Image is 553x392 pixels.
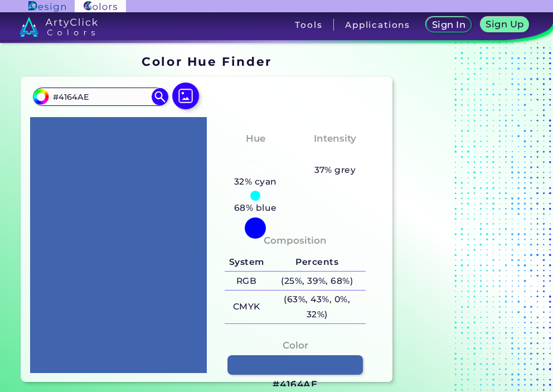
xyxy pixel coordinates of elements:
[283,337,308,354] h4: Color
[309,148,361,162] h3: Medium
[434,21,464,29] h5: Sign In
[428,18,469,32] a: Sign In
[268,291,366,323] h5: (63%, 43%, 0%, 32%)
[48,89,152,104] input: type color..
[488,20,522,28] h5: Sign Up
[225,272,268,290] h5: RGB
[152,88,168,105] img: icon search
[230,175,281,189] h5: 32% cyan
[225,298,268,316] h5: CMYK
[230,201,281,215] h5: 68% blue
[268,253,366,272] h5: Percents
[264,233,327,249] h4: Composition
[142,53,271,70] h1: Color Hue Finder
[314,130,356,147] h4: Intensity
[20,17,98,37] img: logo_artyclick_colors_white.svg
[268,272,366,290] h5: (25%, 39%, 68%)
[222,148,289,175] h3: Tealish Blue
[295,21,322,29] h3: Tools
[28,1,66,12] img: ArtyClick Design logo
[246,130,265,147] h4: Hue
[273,378,318,391] h3: #4164AE
[483,18,527,32] a: Sign Up
[225,253,268,272] h5: System
[345,21,410,29] h3: Applications
[172,83,199,109] img: icon picture
[314,163,356,177] h5: 37% grey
